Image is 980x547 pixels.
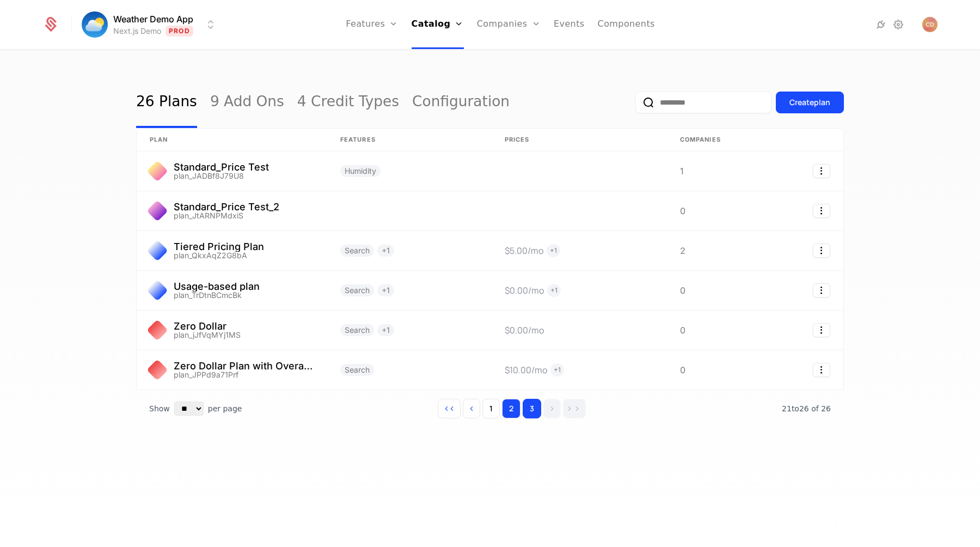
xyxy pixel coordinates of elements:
[136,390,844,427] div: Table pagination
[922,17,938,32] img: Cole Demo
[113,13,193,26] span: Weather Demo App
[776,92,844,113] button: Createplan
[136,77,197,128] a: 26 Plans
[782,404,831,413] span: 26
[789,97,830,108] div: Create plan
[482,399,500,418] button: Go to page 1
[208,403,242,414] span: per page
[438,399,461,418] button: Go to first page
[463,399,480,418] button: Go to previous page
[438,399,586,418] div: Page navigation
[137,129,327,151] th: plan
[523,399,541,418] button: Go to page 3
[149,403,170,414] span: Show
[543,399,561,418] button: Go to next page
[297,77,399,128] a: 4 Credit Types
[874,18,887,31] a: Integrations
[492,129,667,151] th: Prices
[813,204,830,218] button: Select action
[174,402,204,416] select: Select page size
[563,399,586,418] button: Go to last page
[813,164,830,178] button: Select action
[85,13,217,37] button: Select environment
[813,244,830,258] button: Select action
[892,18,905,31] a: Settings
[327,129,492,151] th: Features
[412,77,510,128] a: Configuration
[502,399,520,418] button: Go to page 2
[922,17,938,32] button: Open user button
[82,11,108,38] img: Weather Demo App
[210,77,284,128] a: 9 Add Ons
[667,129,754,151] th: Companies
[113,26,161,37] div: Next.js Demo
[813,283,830,297] button: Select action
[813,363,830,377] button: Select action
[813,323,830,337] button: Select action
[166,26,193,37] span: Prod
[782,404,821,413] span: 21 to 26 of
